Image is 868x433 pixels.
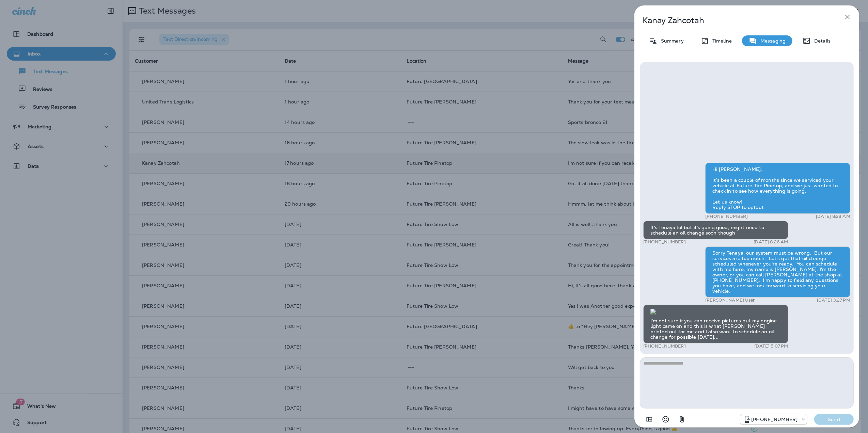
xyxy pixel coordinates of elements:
div: I'm not sure if you can receive pictures but my engine light came on and this is what [PERSON_NAM... [643,305,788,343]
p: [PERSON_NAME] User [705,298,755,303]
button: Select an emoji [659,413,673,426]
div: +1 (928) 232-1970 [740,415,807,423]
p: [PHONE_NUMBER] [643,239,686,245]
p: [DATE] 8:23 AM [816,214,850,219]
p: [DATE] 5:07 PM [755,343,788,349]
p: Details [811,38,831,44]
p: Messaging [757,38,786,44]
p: Summary [658,38,684,44]
p: [DATE] 8:26 AM [754,239,788,245]
div: Hi [PERSON_NAME], It’s been a couple of months since we serviced your vehicle at Future Tire Pine... [705,163,850,214]
img: twilio-download [650,309,656,315]
p: Timeline [709,38,732,44]
button: Add in a premade template [643,413,656,426]
p: Kanay Zahcotah [643,16,828,25]
p: [PHONE_NUMBER] [643,343,686,349]
p: [DATE] 3:27 PM [817,298,850,303]
p: [PHONE_NUMBER] [705,214,748,219]
div: It's Tenaya lol but it's going good, might need to schedule an oil change soon though [643,221,788,239]
p: [PHONE_NUMBER] [751,417,798,422]
div: Sorry Tenaya, our system must be wrong. But our services are top notch. Let's get that oil change... [705,246,850,298]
